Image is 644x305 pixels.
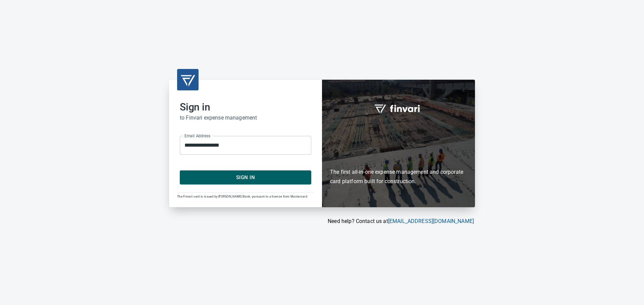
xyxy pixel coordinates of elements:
h6: The first all-in-one expense management and corporate card platform built for construction. [330,129,467,186]
img: fullword_logo_white.png [373,101,424,116]
button: Sign In [180,170,311,184]
span: The Finvari card is issued by [PERSON_NAME] Bank, pursuant to a license from Mastercard [177,195,307,198]
h2: Sign in [180,101,311,113]
p: Need help? Contact us at [169,217,474,225]
h6: to Finvari expense management [180,113,311,123]
img: transparent_logo.png [180,72,196,88]
span: Sign In [187,173,304,182]
div: Finvari [322,80,475,207]
a: [EMAIL_ADDRESS][DOMAIN_NAME] [388,218,474,224]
